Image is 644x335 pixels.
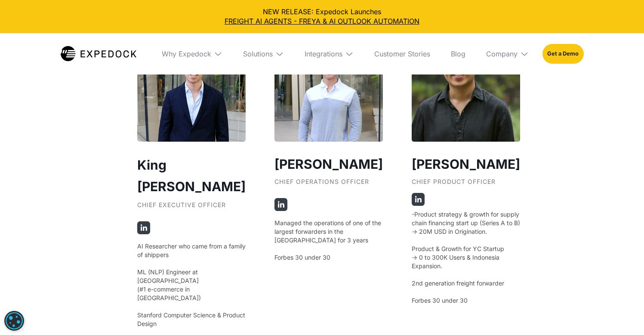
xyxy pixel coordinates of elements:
a: FREIGHT AI AGENTS - FREYA & AI OUTLOOK AUTOMATION [7,16,637,26]
img: CEO King Alandy Dy [137,33,246,142]
div: Chief Product Officer [412,178,520,193]
div: Solutions [243,50,273,58]
div: Integrations [298,33,361,74]
a: Blog [444,33,472,74]
div: Solutions [236,33,291,74]
div: Why Expedock [162,50,211,58]
div: Company [486,50,518,58]
img: COO Jeff Tan [274,33,383,142]
div: Why Expedock [155,33,229,74]
h3: [PERSON_NAME] [412,154,520,174]
div: Chief Executive Officer [137,202,246,216]
div: NEW RELEASE: Expedock Launches [7,7,637,26]
iframe: Chat Widget [496,242,644,335]
h2: King [PERSON_NAME] [137,154,246,197]
h3: [PERSON_NAME] [274,154,383,174]
img: Jig Young, co-founder and chief product officer at Expedock.com [412,33,520,142]
div: Company [479,33,536,74]
div: Integrations [305,50,342,58]
p: -Product strategy & growth for supply chain financing start up (Series A to B) -> 20M USD in Orig... [412,210,520,305]
p: Managed the operations of one of the largest forwarders in the [GEOGRAPHIC_DATA] for 3 years Forb... [274,219,383,262]
a: Customer Stories [367,33,437,74]
a: Get a Demo [542,44,583,64]
div: Chief Operations Officer [274,178,383,193]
